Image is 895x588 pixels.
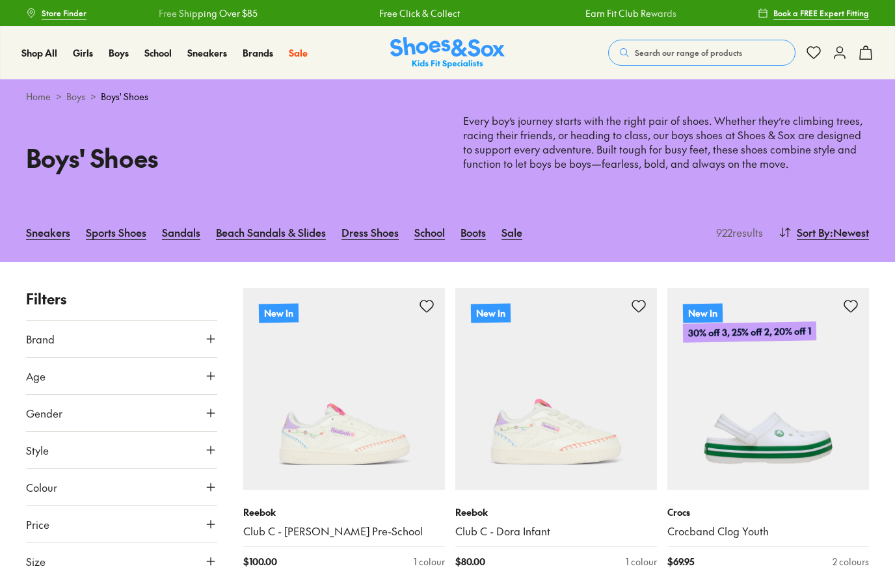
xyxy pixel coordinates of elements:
[626,555,657,568] div: 1 colour
[390,37,505,69] img: SNS_Logo_Responsive.svg
[414,555,445,568] div: 1 colour
[144,46,172,59] span: School
[584,7,675,20] a: Earn Fit Club Rewards
[109,46,129,60] a: Boys
[243,288,445,490] a: New In
[683,303,723,323] p: New In
[26,90,869,103] div: > >
[26,479,57,495] span: Colour
[667,524,869,539] a: Crocband Clog Youth
[471,303,511,323] p: New In
[26,331,55,347] span: Brand
[779,218,869,247] button: Sort By:Newest
[73,46,93,60] a: Girls
[26,405,62,421] span: Gender
[608,40,795,66] button: Search our range of products
[21,46,57,59] span: Shop All
[26,432,217,468] button: Style
[26,1,87,25] a: Store Finder
[26,543,217,580] button: Size
[455,524,657,539] a: Club C - Dora Infant
[289,46,308,60] a: Sale
[830,224,869,240] span: : Newest
[455,555,485,568] span: $ 80.00
[501,218,522,247] a: Sale
[667,555,694,568] span: $ 69.95
[341,218,399,247] a: Dress Shoes
[243,505,445,519] p: Reebok
[26,506,217,542] button: Price
[243,524,445,539] a: Club C - [PERSON_NAME] Pre-School
[162,218,200,247] a: Sandals
[711,224,763,240] p: 922 results
[26,395,217,431] button: Gender
[26,554,46,569] span: Size
[773,7,869,19] span: Book a FREE Expert Fitting
[26,139,432,176] h1: Boys' Shoes
[455,288,657,490] a: New In
[259,303,299,323] p: New In
[414,218,445,247] a: School
[390,37,505,69] a: Shoes & Sox
[667,505,869,519] p: Crocs
[21,46,57,60] a: Shop All
[758,1,869,25] a: Book a FREE Expert Fitting
[86,218,146,247] a: Sports Shoes
[216,218,326,247] a: Beach Sandals & Slides
[42,7,87,19] span: Store Finder
[243,46,273,59] span: Brands
[101,90,148,103] span: Boys' Shoes
[243,555,277,568] span: $ 100.00
[26,218,70,247] a: Sneakers
[26,321,217,357] button: Brand
[73,46,93,59] span: Girls
[667,288,869,490] a: New In30% off 3, 25% off 2, 20% off 1
[461,218,486,247] a: Boots
[144,46,172,60] a: School
[26,358,217,394] button: Age
[833,555,869,568] div: 2 colours
[455,505,657,519] p: Reebok
[26,516,49,532] span: Price
[378,7,459,20] a: Free Click & Collect
[289,46,308,59] span: Sale
[26,90,51,103] a: Home
[26,442,49,458] span: Style
[26,288,217,310] p: Filters
[797,224,830,240] span: Sort By
[26,368,46,384] span: Age
[463,114,869,171] p: Every boy’s journey starts with the right pair of shoes. Whether they’re climbing trees, racing t...
[109,46,129,59] span: Boys
[66,90,85,103] a: Boys
[187,46,227,59] span: Sneakers
[157,7,256,20] a: Free Shipping Over $85
[187,46,227,60] a: Sneakers
[635,47,742,59] span: Search our range of products
[243,46,273,60] a: Brands
[26,469,217,505] button: Colour
[683,321,816,343] p: 30% off 3, 25% off 2, 20% off 1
